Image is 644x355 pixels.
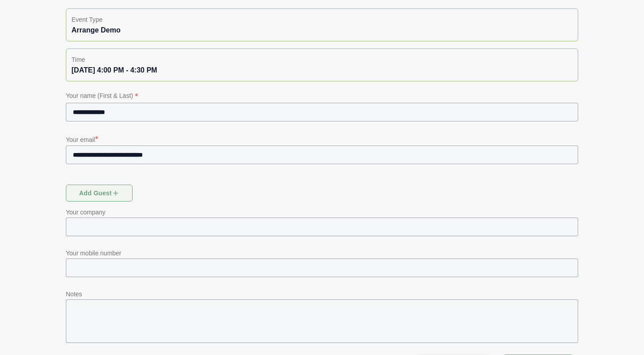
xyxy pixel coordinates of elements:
[72,54,572,65] p: Time
[66,90,578,103] p: Your name (First & Last)
[66,133,578,145] p: Your email
[66,289,578,299] p: Notes
[79,185,120,202] span: Add guest
[66,207,578,218] p: Your company
[66,248,578,258] p: Your mobile number
[72,25,572,36] div: Arrange Demo
[72,14,572,25] p: Event Type
[72,65,572,76] div: [DATE] 4:00 PM - 4:30 PM
[66,185,133,202] button: Add guest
